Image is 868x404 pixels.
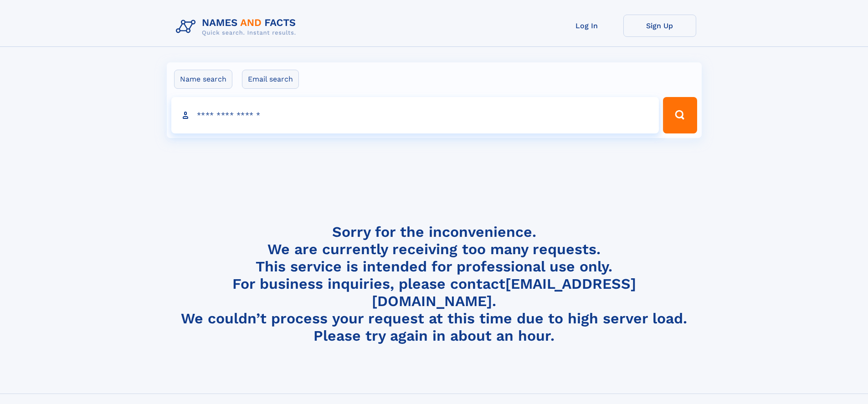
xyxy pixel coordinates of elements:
[372,275,636,310] a: [EMAIL_ADDRESS][DOMAIN_NAME]
[623,15,696,37] a: Sign Up
[172,223,696,345] h4: Sorry for the inconvenience. We are currently receiving too many requests. This service is intend...
[242,70,299,89] label: Email search
[663,97,697,133] button: Search Button
[174,70,232,89] label: Name search
[550,15,623,37] a: Log In
[171,97,659,133] input: search input
[172,15,303,39] img: Logo Names and Facts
